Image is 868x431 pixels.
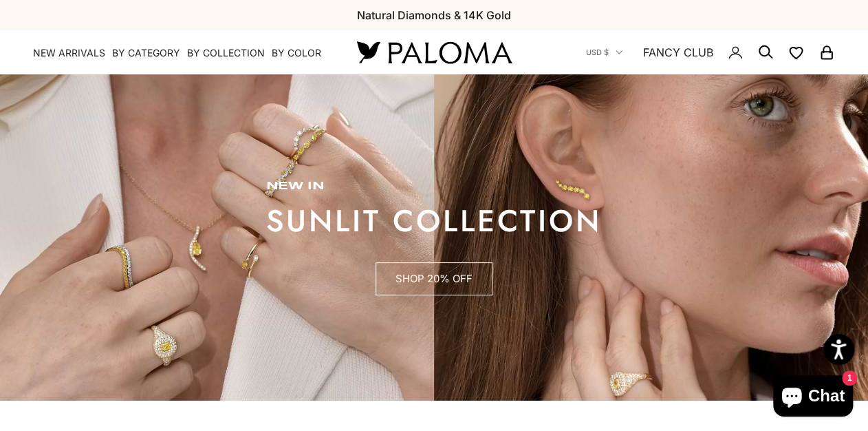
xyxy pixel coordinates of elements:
a: FANCY CLUB [643,43,713,61]
summary: By Color [272,46,321,60]
nav: Secondary navigation [586,30,835,74]
span: USD $ [586,46,609,59]
nav: Primary navigation [33,46,324,60]
summary: By Collection [187,46,265,60]
p: new in [266,180,602,193]
inbox-online-store-chat: Shopify online store chat [769,375,857,420]
summary: By Category [112,46,180,60]
p: sunlit collection [266,207,602,235]
button: USD $ [586,46,622,59]
p: Natural Diamonds & 14K Gold [357,6,511,24]
a: SHOP 20% OFF [376,262,492,295]
a: NEW ARRIVALS [33,46,105,60]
